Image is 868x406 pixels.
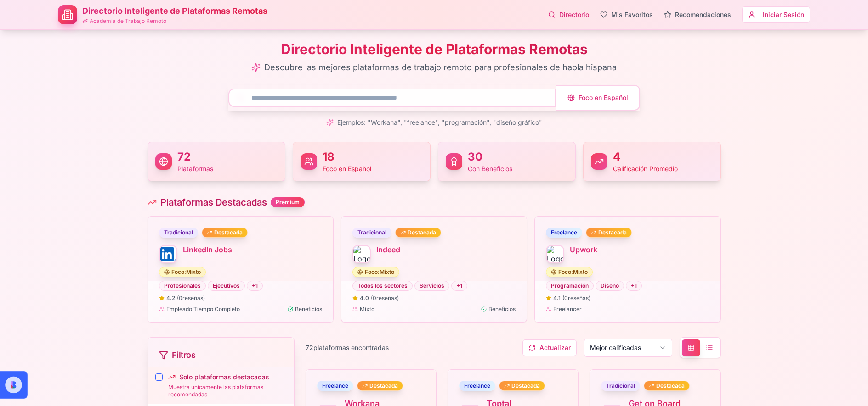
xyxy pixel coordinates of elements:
[626,281,642,291] div: + 1
[353,246,370,262] img: Logo de Indeed
[148,61,721,74] p: Descubre las mejores plataformas de trabajo remoto para profesionales de habla hispana
[159,267,206,277] div: Foco: Mixto
[742,6,810,23] button: Iniciar Sesión
[562,295,590,302] span: ( 0 reseñas)
[166,295,175,302] span: 4.2
[352,281,413,291] div: Todos los sectores
[166,306,240,313] span: Empleado Tiempo Completo
[323,164,371,173] p: Foco en Español
[613,150,678,164] p: 4
[556,85,640,111] button: Foco en Español
[58,5,267,25] a: Directorio Inteligente de Plataformas RemotasAcademia de Trabajo Remoto
[546,228,582,238] div: Freelance
[202,228,248,238] div: Destacada
[159,228,198,238] div: Tradicional
[600,10,653,19] a: Mis Favoritos
[664,10,731,19] a: Recomendaciones
[488,306,516,313] span: Beneficios
[586,228,632,238] div: Destacada
[546,267,593,277] div: Foco: Mixto
[459,381,495,391] div: Freelance
[579,93,628,102] span: Foco en Español
[352,267,399,277] div: Foco: Mixto
[317,381,353,391] div: Freelance
[546,281,594,291] div: Programación
[548,10,589,19] a: Directorio
[357,381,403,391] div: Destacada
[228,118,640,127] p: Ejemplos: "Workana", "freelance", "programación", "diseño gráfico"
[360,306,374,313] span: Mixto
[499,381,545,391] div: Destacada
[159,281,206,291] div: Profesionales
[553,306,582,313] span: Freelancer
[613,164,678,173] p: Calificación Promedio
[208,281,245,291] div: Ejecutivos
[177,164,213,173] p: Plataformas
[323,150,371,164] p: 18
[168,373,269,382] label: Solo plataformas destacadas
[451,281,467,291] div: + 1
[468,150,512,164] p: 30
[468,164,512,173] p: Con Beneficios
[547,246,563,262] img: Logo de Upwork
[271,197,305,207] div: Premium
[82,5,267,17] h1: Directorio Inteligente de Plataformas Remotas
[160,246,176,262] img: Logo de LinkedIn Jobs
[601,381,640,391] div: Tradicional
[522,339,577,356] button: Actualizar
[360,295,369,302] span: 4.0
[395,228,441,238] div: Destacada
[148,41,721,57] h1: Directorio Inteligente de Plataformas Remotas
[148,196,721,209] h2: Plataformas Destacadas
[371,295,399,302] span: ( 0 reseñas)
[352,228,391,238] div: Tradicional
[596,281,624,291] div: Diseño
[306,343,389,352] p: 72 plataformas encontradas
[183,244,322,262] h3: LinkedIn Jobs
[644,381,690,391] div: Destacada
[376,244,516,262] h3: Indeed
[414,281,449,291] div: Servicios
[553,295,561,302] span: 4.1
[159,349,196,362] div: Filtros
[177,295,205,302] span: ( 0 reseñas)
[168,384,287,398] p: Muestra únicamente las plataformas recomendadas
[177,150,213,164] p: 72
[295,306,322,313] span: Beneficios
[247,281,263,291] div: + 1
[570,244,709,262] h3: Upwork
[82,17,267,25] p: Academia de Trabajo Remoto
